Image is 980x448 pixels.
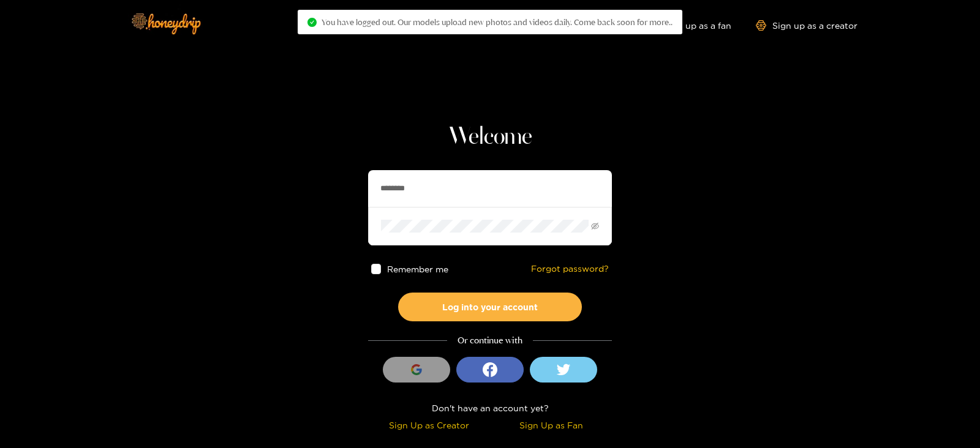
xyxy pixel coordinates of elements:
a: Sign up as a creator [756,20,858,31]
span: eye-invisible [591,222,599,230]
span: Remember me [388,264,449,274]
span: You have logged out. Our models upload new photos and videos daily. Come back soon for more.. [322,17,673,27]
div: Sign Up as Creator [371,418,487,432]
span: check-circle [307,18,317,27]
button: Log into your account [398,293,582,321]
a: Forgot password? [531,264,609,274]
h1: Welcome [368,122,612,152]
a: Sign up as a fan [647,20,731,31]
div: Or continue with [368,334,612,348]
div: Don't have an account yet? [368,401,612,415]
div: Sign Up as Fan [493,418,609,432]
